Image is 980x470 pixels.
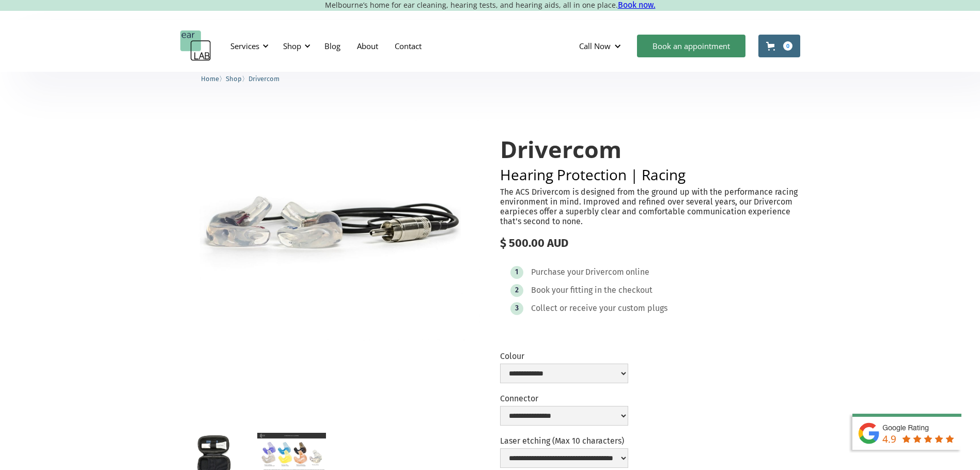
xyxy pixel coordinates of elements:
[500,187,800,227] p: The ACS Drivercom is designed from the ground up with the performance racing environment in mind....
[180,116,480,341] img: Drivercom
[515,286,519,294] div: 2
[500,136,800,162] h1: Drivercom
[500,394,628,403] label: Connector
[758,35,800,57] a: Open cart
[277,30,314,61] div: Shop
[626,267,649,277] div: online
[531,285,652,295] div: Book your fitting in the checkout
[316,31,349,61] a: Blog
[201,75,219,83] span: Home
[500,436,628,446] label: Laser etching (Max 10 characters)
[531,303,667,314] div: Collect or receive your custom plugs
[226,75,242,83] span: Shop
[248,73,279,83] a: Drivercom
[180,116,480,341] a: open lightbox
[531,267,584,277] div: Purchase your
[500,167,800,182] h2: Hearing Protection | Racing
[500,351,628,361] label: Colour
[180,30,211,61] a: home
[500,237,800,250] div: $ 500.00 AUD
[585,267,624,277] div: Drivercom
[349,31,386,61] a: About
[226,73,242,83] a: Shop
[783,41,792,51] div: 0
[201,73,219,83] a: Home
[571,30,632,61] div: Call Now
[230,41,259,51] div: Services
[283,41,301,51] div: Shop
[226,73,248,84] li: 〉
[386,31,430,61] a: Contact
[579,41,611,51] div: Call Now
[515,268,518,276] div: 1
[201,73,226,84] li: 〉
[637,35,745,57] a: Book an appointment
[224,30,272,61] div: Services
[248,75,279,83] span: Drivercom
[515,304,519,312] div: 3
